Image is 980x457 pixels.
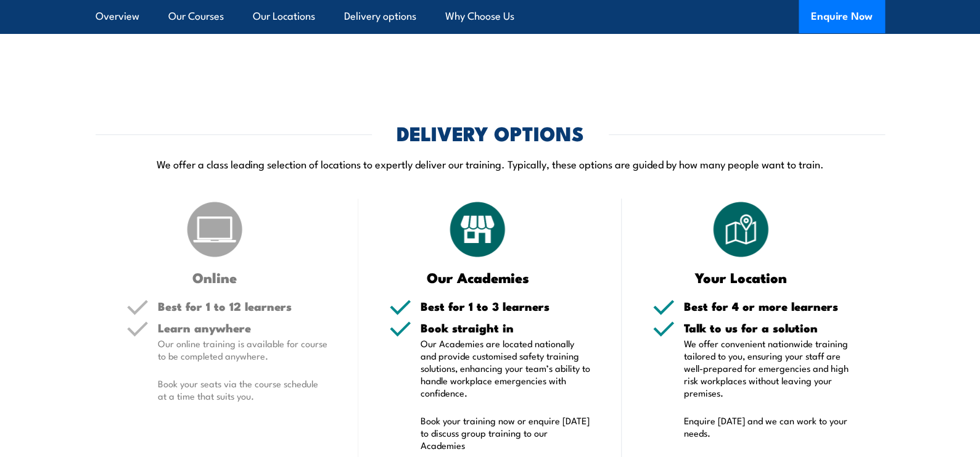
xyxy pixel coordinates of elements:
[684,337,854,399] p: We offer convenient nationwide training tailored to you, ensuring your staff are well-prepared fo...
[96,157,885,171] p: We offer a class leading selection of locations to expertly deliver our training. Typically, thes...
[421,322,591,334] h5: Book straight in
[158,337,328,362] p: Our online training is available for course to be completed anywhere.
[684,300,854,312] h5: Best for 4 or more learners
[421,300,591,312] h5: Best for 1 to 3 learners
[684,322,854,334] h5: Talk to us for a solution
[397,124,584,141] h2: DELIVERY OPTIONS
[158,377,328,402] p: Book your seats via the course schedule at a time that suits you.
[158,322,328,334] h5: Learn anywhere
[684,414,854,439] p: Enquire [DATE] and we can work to your needs.
[126,270,303,284] h3: Online
[158,300,328,312] h5: Best for 1 to 12 learners
[653,270,830,284] h3: Your Location
[421,414,591,451] p: Book your training now or enquire [DATE] to discuss group training to our Academies
[389,270,566,284] h3: Our Academies
[421,337,591,399] p: Our Academies are located nationally and provide customised safety training solutions, enhancing ...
